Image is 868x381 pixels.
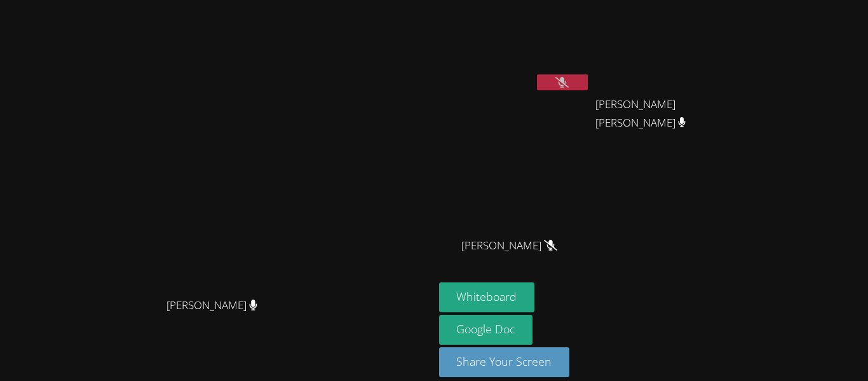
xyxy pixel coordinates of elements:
[461,237,557,255] span: [PERSON_NAME]
[439,315,533,345] a: Google Doc
[439,282,535,312] button: Whiteboard
[595,95,736,132] span: [PERSON_NAME] [PERSON_NAME]
[439,347,570,377] button: Share Your Screen
[166,296,257,315] span: [PERSON_NAME]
